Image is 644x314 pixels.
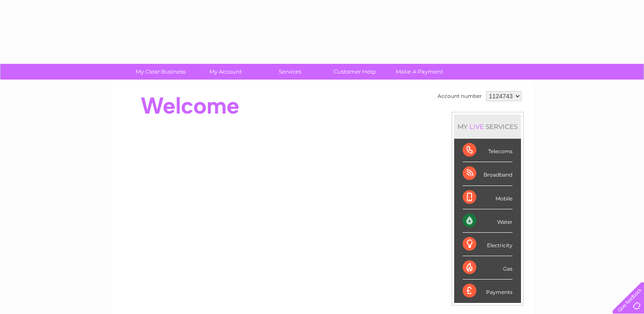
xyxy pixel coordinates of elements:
[255,64,325,80] a: Services
[435,89,484,103] td: Account number
[463,280,512,303] div: Payments
[320,64,390,80] a: Customer Help
[463,209,512,233] div: Water
[468,123,486,131] div: LIVE
[384,64,455,80] a: Make A Payment
[463,233,512,256] div: Electricity
[463,186,512,209] div: Mobile
[463,139,512,162] div: Telecoms
[126,64,196,80] a: My Clear Business
[190,64,260,80] a: My Account
[463,256,512,280] div: Gas
[454,114,521,139] div: MY SERVICES
[463,162,512,186] div: Broadband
